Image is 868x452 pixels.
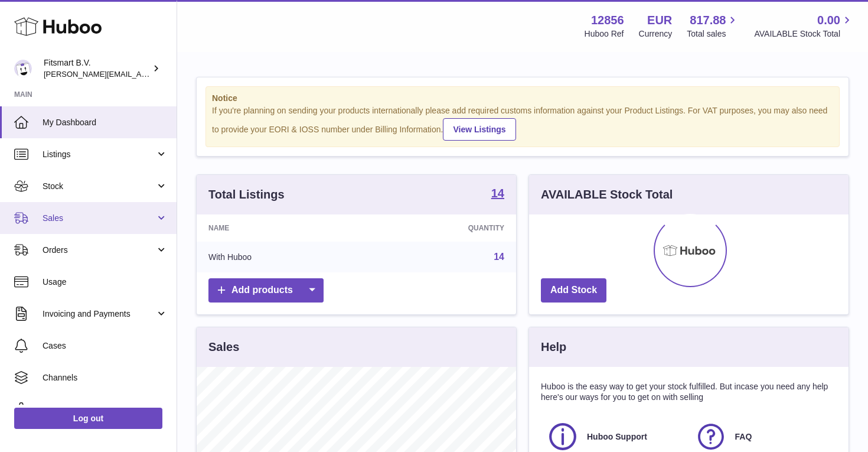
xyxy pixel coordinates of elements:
span: Usage [43,277,168,288]
h3: AVAILABLE Stock Total [541,187,673,203]
a: Log out [14,408,162,429]
div: Fitsmart B.V. [44,57,150,80]
strong: 14 [491,187,504,199]
div: Currency [639,28,673,40]
strong: 12856 [591,12,624,28]
a: Add products [208,278,324,303]
div: Huboo Ref [585,28,624,40]
span: My Dashboard [43,117,168,128]
span: Orders [43,245,155,256]
th: Quantity [365,214,516,242]
a: 817.88 Total sales [687,12,739,40]
span: [PERSON_NAME][EMAIL_ADDRESS][DOMAIN_NAME] [44,69,237,79]
a: 0.00 AVAILABLE Stock Total [754,12,854,40]
p: Huboo is the easy way to get your stock fulfilled. But incase you need any help here's our ways f... [541,381,837,404]
a: Add Stock [541,278,606,303]
td: With Huboo [197,242,365,272]
span: Invoicing and Payments [43,308,155,320]
span: Channels [43,372,168,383]
div: If you're planning on sending your products internationally please add required customs informati... [212,105,833,141]
a: 14 [494,252,504,262]
span: Total sales [687,28,739,40]
img: jonathan@leaderoo.com [14,60,32,77]
a: 14 [491,187,504,201]
span: 817.88 [690,12,726,28]
h3: Sales [208,339,239,355]
span: Sales [43,213,155,224]
span: Listings [43,149,155,160]
strong: EUR [647,12,672,28]
span: FAQ [735,431,752,443]
h3: Total Listings [208,187,285,203]
a: View Listings [443,118,515,141]
span: Cases [43,340,168,352]
span: AVAILABLE Stock Total [754,28,854,40]
h3: Help [541,339,566,355]
span: Settings [43,404,168,415]
span: Huboo Support [587,431,647,443]
strong: Notice [212,93,833,104]
th: Name [197,214,365,242]
span: 0.00 [817,12,840,28]
span: Stock [43,181,155,192]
